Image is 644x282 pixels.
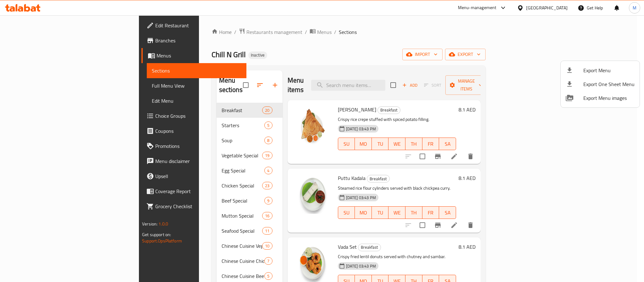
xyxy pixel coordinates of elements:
span: Export One Sheet Menu [583,80,635,88]
li: Export one sheet menu items [561,77,640,91]
span: Export Menu images [583,94,635,102]
span: Export Menu [583,67,635,74]
li: Export Menu images [561,91,640,105]
li: Export menu items [561,63,640,77]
